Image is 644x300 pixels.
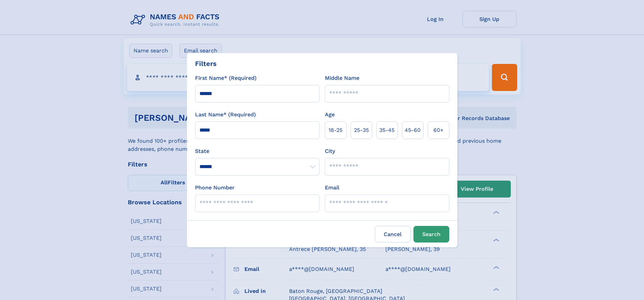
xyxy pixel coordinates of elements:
[195,74,257,82] label: First Name* (Required)
[195,111,256,119] label: Last Name* (Required)
[329,126,342,134] span: 18‑25
[433,126,444,134] span: 60+
[325,184,339,192] label: Email
[195,147,319,155] label: State
[325,111,335,119] label: Age
[325,147,335,155] label: City
[413,226,449,243] button: Search
[325,74,359,82] label: Middle Name
[405,126,421,134] span: 45‑60
[195,184,235,192] label: Phone Number
[379,126,395,134] span: 35‑45
[375,226,411,243] label: Cancel
[354,126,369,134] span: 25‑35
[195,59,217,69] div: Filters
